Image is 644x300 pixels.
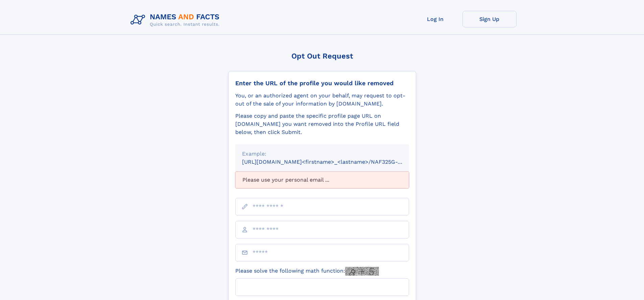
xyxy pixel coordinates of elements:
div: Please use your personal email ... [235,171,409,188]
div: Opt Out Request [228,52,416,60]
a: Log In [408,11,462,27]
div: Please copy and paste the specific profile page URL on [DOMAIN_NAME] you want removed into the Pr... [235,112,409,136]
a: Sign Up [462,11,517,27]
small: [URL][DOMAIN_NAME]<firstname>_<lastname>/NAF325G-xxxxxxxx [242,159,422,165]
div: You, or an authorized agent on your behalf, may request to opt-out of the sale of your informatio... [235,92,409,108]
img: Logo Names and Facts [128,11,225,29]
div: Enter the URL of the profile you would like removed [235,79,409,87]
div: Example: [242,150,402,158]
label: Please solve the following math function: [235,267,379,276]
